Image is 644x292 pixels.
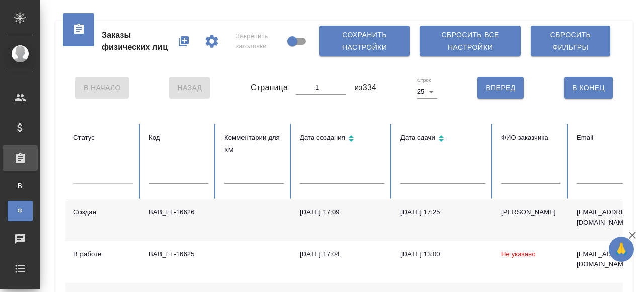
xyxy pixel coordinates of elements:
div: [PERSON_NAME] [501,207,560,217]
div: Комментарии для КМ [224,132,284,156]
button: Сохранить настройки [319,26,410,56]
span: В Конец [572,82,605,94]
div: [DATE] 13:00 [400,249,485,259]
span: из 334 [354,82,376,94]
span: Заказы физических лиц [102,29,172,53]
div: [DATE] 17:09 [300,207,384,217]
button: Сбросить фильтры [531,26,610,56]
div: ФИО заказчика [501,132,560,144]
div: Код [149,132,208,144]
label: Строк [417,78,431,83]
button: В Конец [564,77,613,99]
a: Ф [8,201,33,221]
span: Сбросить фильтры [539,29,602,53]
button: 🙏 [609,237,634,262]
span: Не указано [501,250,536,258]
p: [EMAIL_ADDRESS][DOMAIN_NAME] [577,207,636,228]
button: Вперед [477,77,523,99]
span: Вперед [486,82,515,94]
div: BAB_FL-16626 [149,207,208,217]
div: BAB_FL-16625 [149,249,208,259]
div: Сортировка [400,132,485,147]
a: В [8,176,33,196]
div: В работе [73,249,133,259]
span: Ф [13,206,28,216]
span: Закрепить заголовки [236,31,283,51]
div: Email [577,132,636,144]
button: Сбросить все настройки [420,26,520,56]
span: Сбросить все настройки [428,29,512,53]
div: 25 [417,85,437,99]
div: Создан [73,207,133,217]
span: Сохранить настройки [328,29,402,53]
div: [DATE] 17:25 [400,207,485,217]
span: Страница [251,82,288,94]
span: В [13,181,28,191]
span: 🙏 [613,239,630,260]
button: Создать [172,29,196,53]
div: Статус [73,132,133,144]
div: [DATE] 17:04 [300,249,384,259]
div: Сортировка [300,132,384,147]
p: [EMAIL_ADDRESS][DOMAIN_NAME] [577,249,636,269]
